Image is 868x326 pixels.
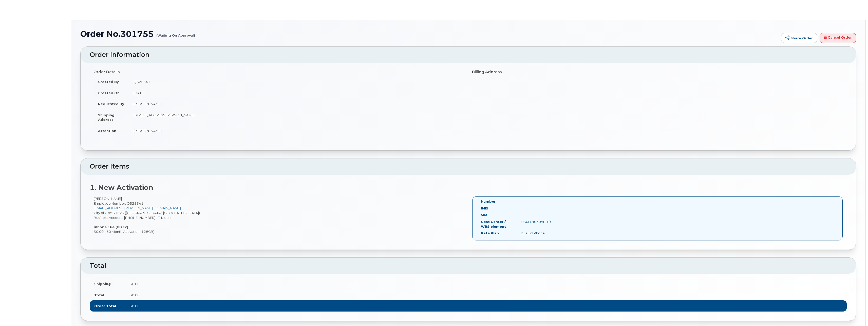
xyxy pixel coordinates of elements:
a: [EMAIL_ADDRESS][PERSON_NAME][DOMAIN_NAME] [94,206,181,210]
strong: Attention [98,129,116,133]
label: Rate Plan [481,231,499,236]
label: Shipping [94,282,111,286]
label: IMEI [481,206,488,211]
strong: Requested By [98,102,124,106]
strong: iPhone 16e (Black) [94,225,128,229]
td: [DATE] [129,87,464,99]
label: Cost Center / WBS element [481,219,513,229]
h4: Order Details [93,70,464,74]
strong: Shipping Address [98,113,115,122]
small: (Waiting On Approval) [156,29,195,37]
a: Share Order [781,33,817,43]
td: [STREET_ADDRESS][PERSON_NAME] [129,109,464,125]
td: Q525541 [129,76,464,87]
strong: Created By [98,80,119,84]
h1: Order No.301755 [80,29,779,38]
label: Number [481,199,496,204]
h2: Order Information [90,51,847,58]
label: Total [94,293,104,298]
span: $0.00 [130,304,140,308]
div: Bus Unl Phone [517,231,573,236]
label: SIM [481,213,487,217]
label: Order Total [94,304,116,308]
span: $0.00 [130,282,140,286]
a: Cancel Order [820,33,856,43]
h4: Billing Address [472,70,843,74]
h2: Order Items [90,163,847,170]
td: [PERSON_NAME] [129,98,464,109]
strong: 1. New Activation [90,183,153,192]
span: $0.00 [130,293,140,297]
div: D30D.9030VP.10 [517,219,573,224]
span: Employee Number: Q525541 [94,201,143,205]
strong: Created On [98,91,120,95]
h2: Total [90,262,847,269]
td: [PERSON_NAME] [129,125,464,136]
div: [PERSON_NAME] City of Use: 31523 ([GEOGRAPHIC_DATA], [GEOGRAPHIC_DATA]) Business Account: [PHONE_... [90,196,468,234]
